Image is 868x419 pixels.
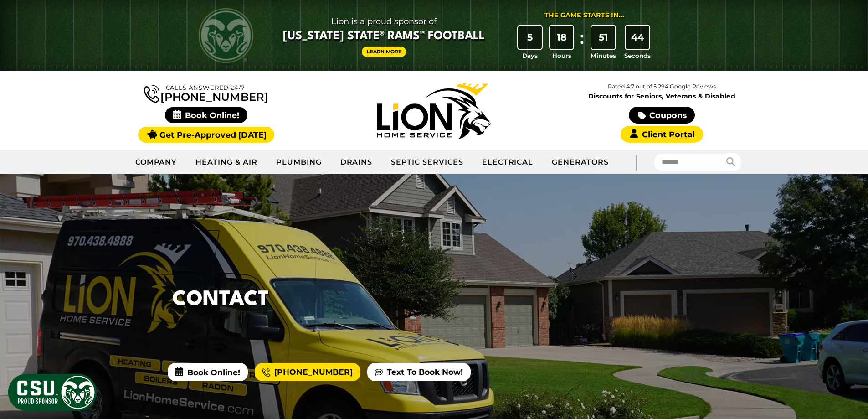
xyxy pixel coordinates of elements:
div: : [577,26,586,61]
a: Learn More [362,47,406,57]
div: 18 [550,26,574,49]
span: Book Online! [165,107,247,123]
a: Generators [543,151,618,174]
div: 44 [626,26,649,49]
a: Drains [331,151,382,174]
a: Text To Book Now! [367,363,471,381]
img: Lion Home Service [377,83,491,139]
span: [US_STATE] State® Rams™ Football [283,29,485,44]
span: Seconds [624,51,651,60]
a: [PHONE_NUMBER] [255,363,360,381]
div: 5 [518,26,542,49]
span: Minutes [591,51,616,60]
p: Rated 4.7 out of 5,294 Google Reviews [548,82,776,92]
span: Lion is a proud sponsor of [283,14,485,29]
a: Electrical [473,151,543,174]
span: Days [522,51,538,60]
div: The Game Starts in... [544,10,624,21]
div: | [618,150,654,174]
span: Book Online! [168,363,248,381]
a: Heating & Air [186,151,267,174]
img: CSU Sponsor Badge [7,372,98,412]
div: 51 [591,26,615,49]
span: Hours [552,51,571,60]
a: Company [126,151,187,174]
img: CSU Rams logo [199,8,253,63]
a: Client Portal [621,126,703,143]
a: Plumbing [267,151,331,174]
a: Get Pre-Approved [DATE] [138,127,274,143]
a: Septic Services [382,151,473,174]
a: [PHONE_NUMBER] [144,83,268,103]
span: Discounts for Seniors, Veterans & Disabled [550,93,774,99]
a: Coupons [629,107,694,124]
h1: Contact [172,285,269,315]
